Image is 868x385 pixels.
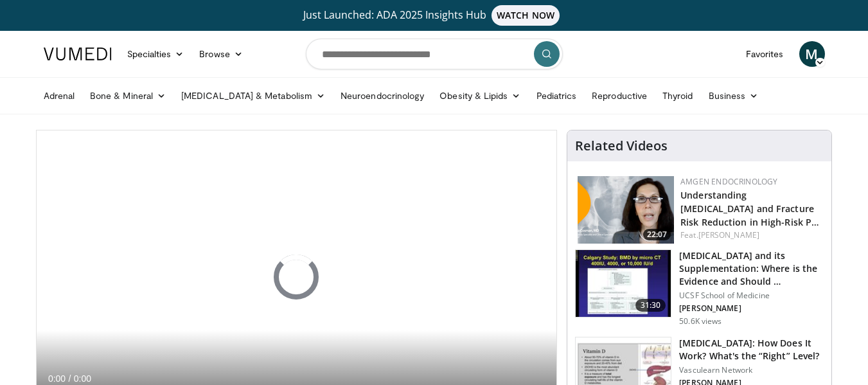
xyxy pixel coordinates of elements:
[679,291,824,301] p: UCSF School of Medicine
[36,83,83,109] a: Adrenal
[799,41,825,67] a: M
[680,229,821,241] div: Feat.
[173,83,333,109] a: [MEDICAL_DATA] & Metabolism
[333,83,432,109] a: Neuroendocrinology
[655,83,701,109] a: Thyroid
[69,373,71,384] span: /
[680,189,819,228] a: Understanding [MEDICAL_DATA] and Fracture Risk Reduction in High-Risk P…
[679,365,824,375] p: Vasculearn Network
[584,83,655,109] a: Reproductive
[738,41,792,67] a: Favorites
[679,316,722,327] p: 50.6K views
[679,303,824,314] p: [PERSON_NAME]
[529,83,585,109] a: Pediatrics
[432,83,528,109] a: Obesity & Lipids
[643,229,671,240] span: 22:07
[575,249,824,327] a: 31:30 [MEDICAL_DATA] and its Supplementation: Where is the Evidence and Should … UCSF School of M...
[576,250,671,317] img: 4bb25b40-905e-443e-8e37-83f056f6e86e.150x105_q85_crop-smart_upscale.jpg
[698,229,759,240] a: [PERSON_NAME]
[635,299,666,312] span: 31:30
[679,249,824,288] h3: [MEDICAL_DATA] and its Supplementation: Where is the Evidence and Should …
[191,41,251,67] a: Browse
[575,138,668,154] h4: Related Videos
[578,176,674,244] img: c9a25db3-4db0-49e1-a46f-17b5c91d58a1.png.150x105_q85_crop-smart_upscale.png
[680,176,777,187] a: Amgen Endocrinology
[44,48,112,60] img: VuMedi Logo
[701,83,766,109] a: Business
[306,39,563,69] input: Search topics, interventions
[48,373,66,384] span: 0:00
[82,83,173,109] a: Bone & Mineral
[492,5,560,26] span: WATCH NOW
[46,5,823,26] a: Just Launched: ADA 2025 Insights HubWATCH NOW
[120,41,192,67] a: Specialties
[74,373,91,384] span: 0:00
[679,337,824,363] h3: [MEDICAL_DATA]: How Does It Work? What's the “Right” Level?
[578,176,674,244] a: 22:07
